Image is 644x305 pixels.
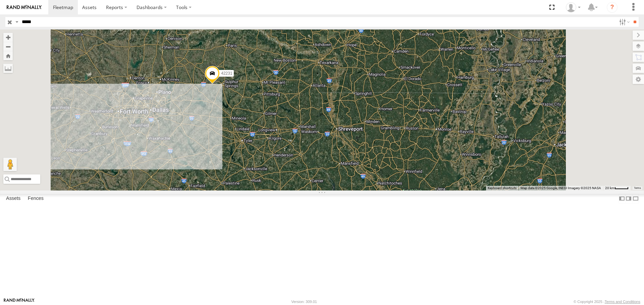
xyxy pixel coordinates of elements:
button: Map Scale: 20 km per 38 pixels [603,186,631,190]
div: Version: 309.01 [291,300,317,304]
a: Terms (opens in new tab) [634,186,641,189]
button: Zoom in [3,33,13,42]
label: Measure [3,64,13,73]
button: Drag Pegman onto the map to open Street View [3,158,17,171]
div: Aurora Salinas [563,2,583,12]
label: Assets [3,194,24,204]
button: Zoom Home [3,51,13,60]
a: Visit our Website [4,298,35,305]
label: Fences [24,194,47,204]
label: Search Filter Options [616,17,631,27]
a: Terms and Conditions [605,300,640,304]
button: Keyboard shortcuts [488,186,517,190]
img: rand-logo.svg [7,5,42,10]
span: 20 km [605,186,614,190]
span: 42231 [221,71,232,76]
span: Map data ©2025 Google, INEGI Imagery ©2025 NASA [521,186,601,190]
div: © Copyright 2025 - [574,300,640,304]
label: Dock Summary Table to the Right [625,194,632,204]
label: Dock Summary Table to the Left [619,194,625,204]
i: ? [607,2,618,13]
label: Hide Summary Table [632,194,639,204]
label: Search Query [14,17,19,27]
label: Map Settings [633,75,644,84]
button: Zoom out [3,42,13,51]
